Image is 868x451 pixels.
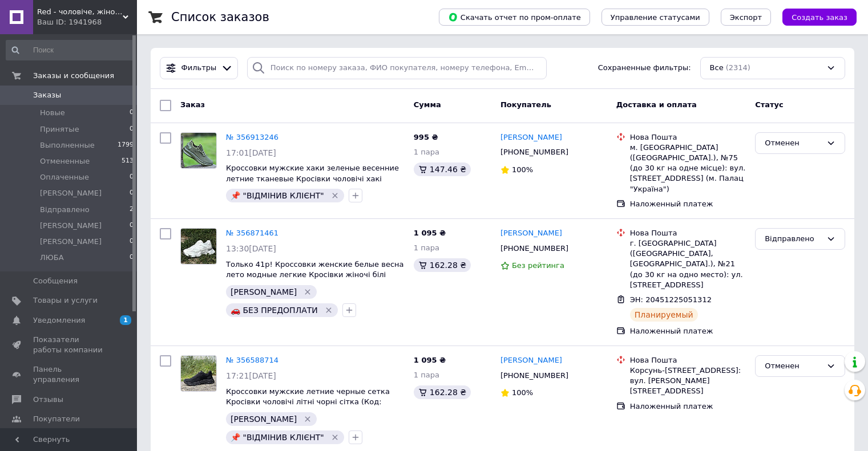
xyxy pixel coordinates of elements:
[226,229,278,237] a: № 356871461
[231,306,318,315] span: 🚗 БЕЗ ПРЕДОПЛАТИ
[40,205,90,215] span: Відправлено
[414,133,438,141] span: 995 ₴
[630,143,746,194] div: м. [GEOGRAPHIC_DATA] ([GEOGRAPHIC_DATA].), №75 (до 30 кг на одне місце): вул. [STREET_ADDRESS] (м...
[180,132,217,169] a: Фото товару
[40,108,65,118] span: Новые
[414,100,441,109] span: Сумма
[771,13,857,21] a: Создать заказ
[414,229,446,237] span: 1 095 ₴
[630,295,712,304] span: ЭН: 20451225051312
[33,315,85,326] span: Уведомления
[130,221,134,231] span: 0
[122,156,134,166] span: 513
[414,243,439,252] span: 1 пара
[630,365,746,397] div: Корсунь-[STREET_ADDRESS]: вул. [PERSON_NAME][STREET_ADDRESS]
[730,13,762,22] span: Экспорт
[180,100,205,109] span: Заказ
[630,132,746,143] div: Нова Пошта
[512,261,564,270] span: Без рейтинга
[181,133,216,168] img: Фото товару
[598,63,691,74] span: Сохраненные фильтры:
[33,90,61,100] span: Заказы
[33,414,80,424] span: Покупатели
[118,140,134,151] span: 1799
[630,308,698,322] div: Планируемый
[130,124,134,135] span: 0
[330,191,340,200] svg: Удалить метку
[630,326,746,336] div: Наложенный платеж
[498,241,571,256] div: [PHONE_NUMBER]
[616,100,697,109] span: Доставка и оплата
[180,228,217,265] a: Фото товару
[180,355,217,392] a: Фото товару
[40,253,64,263] span: ЛЮБА
[630,355,746,365] div: Нова Пошта
[130,237,134,247] span: 0
[37,17,137,27] div: Ваш ID: 1941968
[247,57,547,79] input: Поиск по номеру заказа, ФИО покупателя, номеру телефона, Email, номеру накладной
[181,356,216,391] img: Фото товару
[630,228,746,238] div: Нова Пошта
[226,356,278,364] a: № 356588714
[226,133,278,141] a: № 356913246
[130,172,134,182] span: 0
[130,108,134,118] span: 0
[498,145,571,160] div: [PHONE_NUMBER]
[181,63,217,74] span: Фильтры
[40,124,79,135] span: Принятые
[630,199,746,209] div: Наложенный платеж
[414,148,439,156] span: 1 пара
[130,205,134,215] span: 2
[755,100,784,109] span: Статус
[414,385,471,399] div: 162.28 ₴
[37,7,123,17] span: Red - чоловіче, жіноче взуття
[40,237,102,247] span: [PERSON_NAME]
[33,71,114,81] span: Заказы и сообщения
[226,164,399,193] a: Кроссовки мужские хаки зеленые весенние летние тканевые Кросівки чоловічі хакі весняні літні (Код...
[324,306,333,315] svg: Удалить метку
[500,100,551,109] span: Покупатель
[40,156,90,166] span: Отмененные
[765,360,822,372] div: Отменен
[40,188,102,198] span: [PERSON_NAME]
[498,368,571,383] div: [PHONE_NUMBER]
[414,356,446,364] span: 1 095 ₴
[226,260,404,290] a: Только 41р! Кроссовки женские белые весна лето модные легкие Кросівки жіночі білі весна літо Код:...
[630,401,746,412] div: Наложенный платеж
[765,137,822,149] div: Отменен
[303,415,312,424] svg: Удалить метку
[130,188,134,198] span: 0
[500,132,562,143] a: [PERSON_NAME]
[33,364,106,385] span: Панель управления
[611,13,700,22] span: Управление статусами
[448,12,581,22] span: Скачать отчет по пром-оплате
[303,287,312,296] svg: Удалить метку
[231,433,324,442] span: 📌 "ВІДМІНИВ КЛІЄНТ"
[414,162,471,176] div: 147.46 ₴
[171,10,269,24] h1: Список заказов
[630,238,746,290] div: г. [GEOGRAPHIC_DATA] ([GEOGRAPHIC_DATA], [GEOGRAPHIC_DATA].), №21 (до 30 кг на одно место): ул. [...
[226,244,276,253] span: 13:30[DATE]
[226,371,276,380] span: 17:21[DATE]
[40,172,89,182] span: Оплаченные
[439,9,590,26] button: Скачать отчет по пром-оплате
[231,415,297,424] span: [PERSON_NAME]
[330,433,340,442] svg: Удалить метку
[130,253,134,263] span: 0
[33,276,78,286] span: Сообщения
[710,63,724,74] span: Все
[226,387,390,417] a: Кроссовки мужские летние черные сетка Кросівки чоловічі літні чорні сітка (Код: Р3561)
[33,395,63,405] span: Отзывы
[226,148,276,157] span: 17:01[DATE]
[782,9,857,26] button: Создать заказ
[726,63,750,72] span: (2314)
[40,221,102,231] span: [PERSON_NAME]
[601,9,709,26] button: Управление статусами
[231,191,324,200] span: 📌 "ВІДМІНИВ КЛІЄНТ"
[33,335,106,355] span: Показатели работы компании
[512,165,533,174] span: 100%
[40,140,95,151] span: Выполненные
